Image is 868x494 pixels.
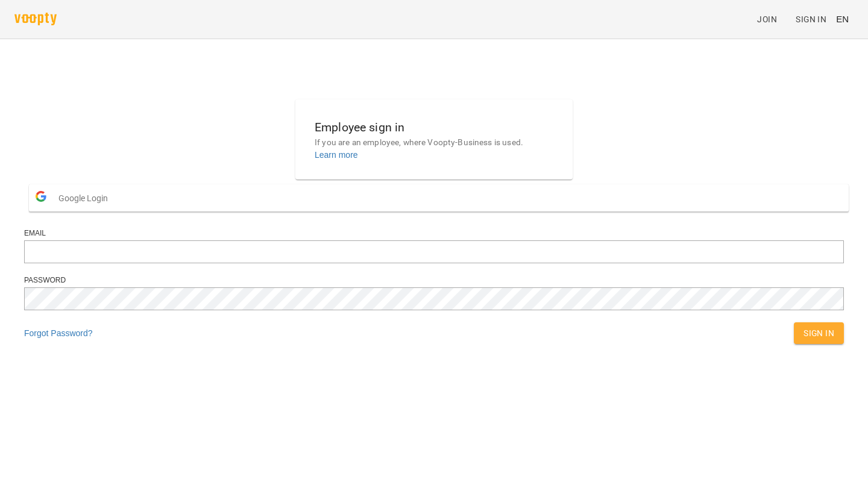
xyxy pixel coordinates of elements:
[794,322,844,344] button: Sign In
[315,137,553,149] p: If you are an employee, where Voopty-Business is used.
[24,328,93,338] a: Forgot Password?
[804,326,834,340] span: Sign In
[58,186,114,210] span: Google Login
[752,8,791,30] a: Join
[14,13,57,25] img: voopty.png
[315,150,358,160] a: Learn more
[791,8,831,30] a: Sign In
[757,12,777,27] span: Join
[796,12,826,27] span: Sign In
[29,184,849,211] button: Google Login
[24,275,844,286] div: Password
[24,228,844,239] div: Email
[315,118,553,137] h6: Employee sign in
[831,8,854,30] button: EN
[836,13,849,25] span: EN
[305,108,563,170] button: Employee sign inIf you are an employee, where Voopty-Business is used.Learn more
